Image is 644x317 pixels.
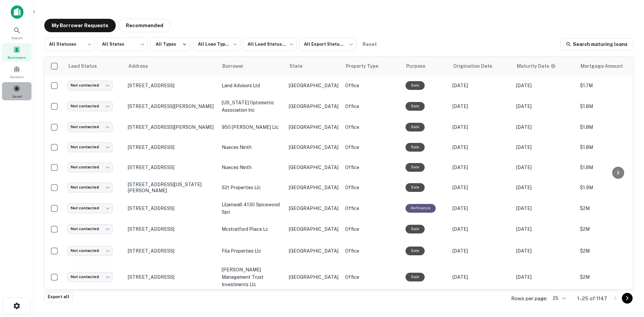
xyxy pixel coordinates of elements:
[289,247,338,255] p: [GEOGRAPHIC_DATA]
[580,273,640,281] p: $2M
[222,266,282,288] p: [PERSON_NAME] management trust investments llc
[11,35,22,41] span: Search
[345,144,399,151] p: Office
[243,36,297,53] div: All Lead Statuses
[577,57,644,75] th: Mortgage Amount
[452,273,509,281] p: [DATE]
[299,36,356,53] div: All Export Statuses
[453,62,501,70] span: Origination Date
[581,62,632,70] span: Mortgage Amount
[580,164,640,171] p: $1.8M
[289,184,338,191] p: [GEOGRAPHIC_DATA]
[580,144,640,151] p: $1.8M
[580,205,640,212] p: $2M
[289,82,338,89] p: [GEOGRAPHIC_DATA]
[285,57,342,75] th: State
[452,144,509,151] p: [DATE]
[289,103,338,110] p: [GEOGRAPHIC_DATA]
[406,247,425,255] div: Sale
[67,122,113,132] div: Not contacted
[345,103,399,110] p: Office
[580,82,640,89] p: $1.7M
[580,225,640,233] p: $2M
[580,247,640,255] p: $2M
[8,55,26,60] span: Borrowers
[128,144,215,150] p: [STREET_ADDRESS]
[2,24,32,42] a: Search
[128,226,215,232] p: [STREET_ADDRESS]
[346,62,387,70] span: Property Type
[12,94,22,99] span: Saved
[452,247,509,255] p: [DATE]
[345,205,399,212] p: Office
[97,36,148,53] div: All States
[11,5,23,19] img: capitalize-icon.png
[2,43,32,61] a: Borrowers
[610,263,644,296] div: Chat Widget
[222,123,282,131] p: 950 [PERSON_NAME] llc
[580,184,640,191] p: $1.9M
[67,162,113,172] div: Not contacted
[128,62,157,70] span: Address
[345,82,399,89] p: Office
[222,201,282,216] p: liljenwall 4130 spicewood spri
[68,62,106,70] span: Lead Status
[44,292,73,302] button: Export all
[2,82,32,100] a: Saved
[67,224,113,234] div: Not contacted
[289,225,338,233] p: [GEOGRAPHIC_DATA]
[622,293,633,304] button: Go to next page
[67,246,113,256] div: Not contacted
[452,225,509,233] p: [DATE]
[2,63,32,81] a: Contacts
[516,164,573,171] p: [DATE]
[150,38,191,51] button: All Types
[402,57,449,75] th: Purpose
[517,62,549,70] h6: Maturity Date
[406,163,425,171] div: Sale
[516,205,573,212] p: [DATE]
[345,184,399,191] p: Office
[289,273,338,281] p: [GEOGRAPHIC_DATA]
[128,274,215,280] p: [STREET_ADDRESS]
[516,247,573,255] p: [DATE]
[345,123,399,131] p: Office
[222,184,282,191] p: s2t properties llc
[128,124,215,130] p: [STREET_ADDRESS][PERSON_NAME]
[67,142,113,152] div: Not contacted
[124,57,218,75] th: Address
[359,38,380,51] button: Reset
[289,144,338,151] p: [GEOGRAPHIC_DATA]
[342,57,402,75] th: Property Type
[193,36,240,53] div: All Loan Types
[10,74,23,80] span: Contacts
[406,81,425,90] div: Sale
[128,83,215,89] p: [STREET_ADDRESS]
[128,164,215,170] p: [STREET_ADDRESS]
[222,164,282,171] p: nueces ninth
[517,62,556,70] div: Maturity dates displayed may be estimated. Please contact the lender for the most accurate maturi...
[128,181,215,194] p: [STREET_ADDRESS][US_STATE][PERSON_NAME]
[449,57,513,75] th: Origination Date
[452,82,509,89] p: [DATE]
[560,38,633,50] a: Search maturing loans
[406,102,425,110] div: Sale
[516,144,573,151] p: [DATE]
[218,57,285,75] th: Borrower
[580,123,640,131] p: $1.8M
[67,81,113,90] div: Not contacted
[406,183,425,192] div: Sale
[222,82,282,89] p: land advisors ltd
[580,103,640,110] p: $1.8M
[67,182,113,192] div: Not contacted
[289,123,338,131] p: [GEOGRAPHIC_DATA]
[345,247,399,255] p: Office
[222,62,252,70] span: Borrower
[577,295,607,303] p: 1–25 of 1147
[345,273,399,281] p: Office
[406,204,436,212] div: This loan purpose was for refinancing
